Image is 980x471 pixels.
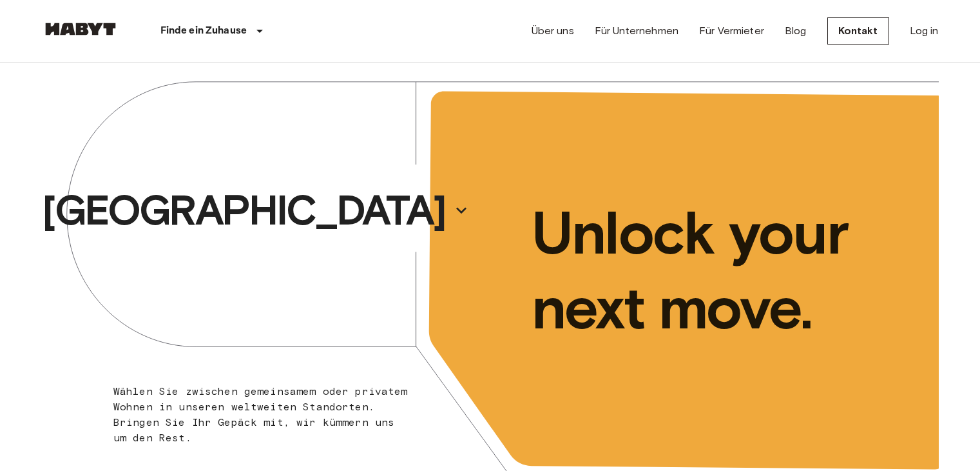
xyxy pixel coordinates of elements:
p: Unlock your next move. [532,195,918,345]
a: Blog [785,23,807,39]
a: Über uns [532,23,574,39]
a: Kontakt [827,17,889,45]
a: Log in [910,23,939,39]
a: Für Vermieter [699,23,764,39]
p: [GEOGRAPHIC_DATA] [42,185,445,236]
button: [GEOGRAPHIC_DATA] [37,181,474,240]
img: Habyt [42,23,119,35]
p: Finde ein Zuhause [160,23,247,39]
a: Für Unternehmen [595,23,678,39]
p: Wählen Sie zwischen gemeinsamem oder privatem Wohnen in unseren weltweiten Standorten. Bringen Si... [113,384,409,446]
